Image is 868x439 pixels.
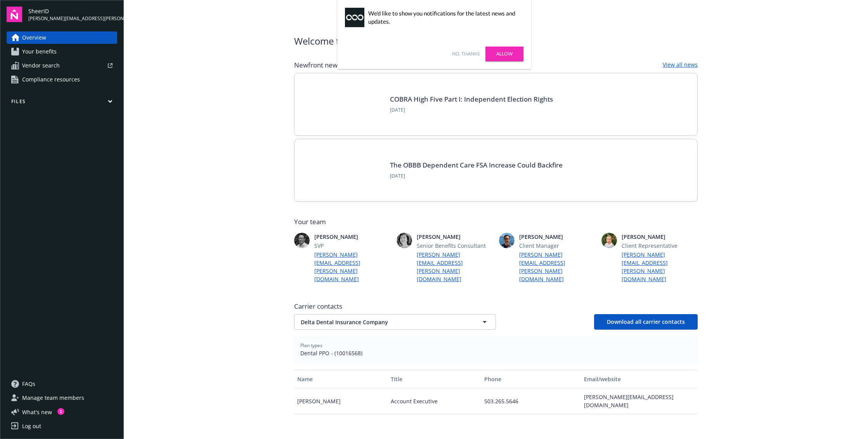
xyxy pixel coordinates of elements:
[314,251,390,283] a: [PERSON_NAME][EMAIL_ADDRESS][PERSON_NAME][DOMAIN_NAME]
[7,59,117,72] a: Vendor search
[7,45,117,58] a: Your benefits
[7,408,64,416] button: What's new1
[601,233,617,248] img: photo
[294,314,496,330] button: Delta Dental Insurance Company
[581,388,698,414] div: [PERSON_NAME][EMAIL_ADDRESS][DOMAIN_NAME]
[388,388,481,414] div: Account Executive
[622,251,698,283] a: [PERSON_NAME][EMAIL_ADDRESS][PERSON_NAME][DOMAIN_NAME]
[485,47,523,61] a: Allow
[390,95,553,104] a: COBRA High Five Part I: Independent Election Rights
[294,233,310,248] img: photo
[294,217,698,226] span: Your team
[314,233,390,241] span: [PERSON_NAME]
[584,375,695,383] div: Email/website
[417,233,493,241] span: [PERSON_NAME]
[390,161,563,169] a: The OBBB Dependent Care FSA Increase Could Backfire
[301,318,462,326] span: Delta Dental Insurance Company
[22,392,84,404] span: Manage team members
[607,318,685,325] span: Download all carrier contacts
[314,242,390,250] span: SVP
[22,31,46,44] span: Overview
[622,242,698,250] span: Client Representative
[368,9,520,26] div: We'd like to show you notifications for the latest news and updates.
[28,7,117,15] span: SheerID
[622,233,698,241] span: [PERSON_NAME]
[28,15,117,22] span: [PERSON_NAME][EMAIL_ADDRESS][PERSON_NAME][DOMAIN_NAME]
[484,375,577,383] div: Phone
[7,392,117,404] a: Manage team members
[7,73,117,86] a: Compliance resources
[307,86,381,123] img: BLOG-Card Image - Compliance - COBRA High Five Pt 1 07-18-25.jpg
[294,370,388,388] button: Name
[294,34,466,48] span: Welcome to Navigator , [PERSON_NAME]
[22,45,57,58] span: Your benefits
[294,302,698,311] span: Carrier contacts
[388,370,481,388] button: Title
[417,251,493,283] a: [PERSON_NAME][EMAIL_ADDRESS][PERSON_NAME][DOMAIN_NAME]
[22,73,80,86] span: Compliance resources
[397,233,412,248] img: photo
[390,173,563,180] span: [DATE]
[594,314,698,330] button: Download all carrier contacts
[519,233,595,241] span: [PERSON_NAME]
[297,375,385,383] div: Name
[7,7,22,22] img: navigator-logo.svg
[300,342,691,349] span: Plan types
[581,370,698,388] button: Email/website
[22,378,35,390] span: FAQs
[28,7,117,22] button: SheerID[PERSON_NAME][EMAIL_ADDRESS][PERSON_NAME][DOMAIN_NAME]
[294,60,341,70] span: Newfront news
[22,420,41,432] div: Log out
[417,242,493,250] span: Senior Benefits Consultant
[519,251,595,283] a: [PERSON_NAME][EMAIL_ADDRESS][PERSON_NAME][DOMAIN_NAME]
[307,152,381,189] img: BLOG-Card Image - Compliance - OBBB Dep Care FSA - 08-01-25.jpg
[7,98,117,108] button: Files
[22,408,52,416] span: What ' s new
[390,107,553,114] span: [DATE]
[57,408,64,415] div: 1
[22,59,60,72] span: Vendor search
[452,50,480,57] a: No, thanks
[294,388,388,414] div: [PERSON_NAME]
[499,233,515,248] img: photo
[663,60,698,70] a: View all news
[300,349,691,357] span: Dental PPO - (10016568)
[391,375,478,383] div: Title
[481,388,580,414] div: 503.265.5646
[7,378,117,390] a: FAQs
[7,31,117,44] a: Overview
[481,370,580,388] button: Phone
[519,242,595,250] span: Client Manager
